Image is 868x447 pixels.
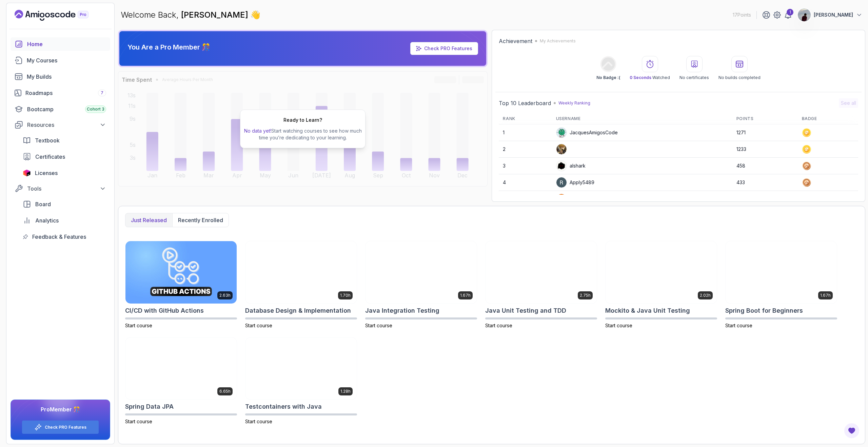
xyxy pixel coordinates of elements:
[605,323,632,328] span: Start course
[27,40,106,48] div: Home
[485,306,566,315] h2: Java Unit Testing and TDD
[27,184,106,193] div: Tools
[556,128,567,138] img: default monster avatar
[11,102,110,116] a: bootcamp
[499,99,551,107] h2: Top 10 Leaderboard
[499,174,552,191] td: 4
[87,106,104,112] span: Cohort 3
[35,136,60,144] span: Textbook
[27,121,106,129] div: Resources
[556,127,618,138] div: JacquesAmigosCode
[22,420,99,434] button: Check PRO Features
[732,158,798,174] td: 458
[250,9,260,20] span: 👋
[556,144,567,154] img: user profile image
[605,306,690,315] h2: Mockito & Java Unit Testing
[499,113,552,124] th: Rank
[499,37,532,45] h2: Achievement
[540,38,576,44] p: My Achievements
[552,113,732,124] th: Username
[25,89,106,97] div: Roadmaps
[814,12,853,18] p: [PERSON_NAME]
[556,177,594,188] div: Apply5489
[340,389,351,394] p: 1.28h
[797,8,863,22] button: user profile image[PERSON_NAME]
[725,323,752,328] span: Start course
[245,241,357,304] img: Database Design & Implementation card
[460,293,471,298] p: 1.67h
[365,306,439,315] h2: Java Integration Testing
[820,293,831,298] p: 1.67h
[844,423,860,439] button: Open Feedback Button
[365,241,477,329] a: Java Integration Testing card1.67hJava Integration TestingStart course
[725,306,803,315] h2: Spring Boot for Beginners
[245,337,357,400] img: Testcontainers with Java card
[27,73,106,81] div: My Builds
[125,213,172,227] button: Just released
[596,75,620,80] p: No Badge :(
[181,10,250,20] span: [PERSON_NAME]
[27,105,106,113] div: Bootcamp
[365,323,392,328] span: Start course
[784,11,792,19] a: 1
[558,100,590,106] p: Weekly Ranking
[556,160,586,171] div: alshark
[19,134,110,147] a: textbook
[556,177,567,188] img: user profile image
[732,174,798,191] td: 433
[32,233,86,241] span: Feedback & Features
[366,241,477,304] img: Java Integration Testing card
[556,194,567,204] img: user profile image
[283,117,322,123] h2: Ready to Learn?
[798,8,811,21] img: user profile image
[125,241,237,329] a: CI/CD with GitHub Actions card2.63hCI/CD with GitHub ActionsStart course
[19,214,110,227] a: analytics
[219,389,231,394] p: 6.65h
[243,128,362,141] p: Start watching courses to see how much time you’re dedicating to your learning.
[45,425,86,430] a: Check PRO Features
[499,158,552,174] td: 3
[580,293,591,298] p: 2.75h
[11,119,110,131] button: Resources
[15,10,104,21] a: Landing page
[798,113,858,124] th: Badge
[485,323,512,328] span: Start course
[11,37,110,51] a: home
[131,216,167,224] p: Just released
[219,293,231,298] p: 2.63h
[732,113,798,124] th: Points
[11,54,110,67] a: courses
[732,191,798,208] td: 334
[19,230,110,244] a: feedback
[125,337,237,425] a: Spring Data JPA card6.65hSpring Data JPAStart course
[245,402,322,411] h2: Testcontainers with Java
[125,306,204,315] h2: CI/CD with GitHub Actions
[127,42,210,52] p: You Are a Pro Member 🎊
[35,169,58,177] span: Licenses
[19,197,110,211] a: board
[101,90,103,96] span: 7
[35,153,65,161] span: Certificates
[839,98,858,108] button: See all
[125,419,152,424] span: Start course
[23,170,31,176] img: jetbrains icon
[245,323,272,328] span: Start course
[556,194,616,205] div: wildmongoosefb425
[11,70,110,83] a: builds
[718,75,761,80] p: No builds completed
[486,241,597,304] img: Java Unit Testing and TDD card
[19,166,110,180] a: licenses
[125,241,237,304] img: CI/CD with GitHub Actions card
[121,9,260,20] p: Welcome Back,
[340,293,351,298] p: 1.70h
[11,182,110,195] button: Tools
[630,75,670,80] p: Watched
[725,241,837,329] a: Spring Boot for Beginners card1.67hSpring Boot for BeginnersStart course
[245,419,272,424] span: Start course
[499,124,552,141] td: 1
[35,216,59,225] span: Analytics
[499,191,552,208] td: 5
[19,150,110,163] a: certificates
[245,241,357,329] a: Database Design & Implementation card1.70hDatabase Design & ImplementationStart course
[125,402,174,411] h2: Spring Data JPA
